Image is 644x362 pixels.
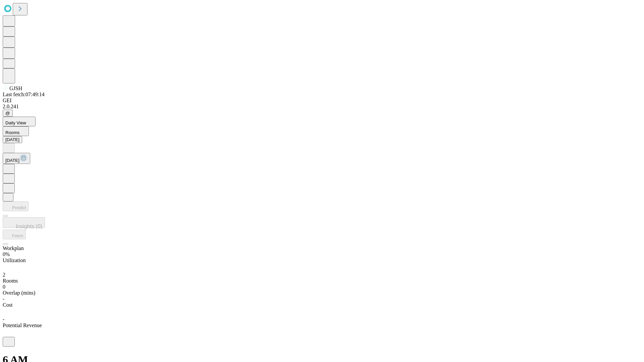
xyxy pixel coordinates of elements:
span: Utilization [3,257,25,263]
button: @ [3,110,13,117]
button: Rooms [3,126,29,136]
span: - [3,316,4,322]
button: Insights (0) [3,217,45,228]
span: 0% [3,251,10,257]
div: 2.0.241 [3,104,641,110]
button: Daily View [3,117,36,126]
button: [DATE] [3,153,30,164]
span: - [3,296,4,302]
span: Cost [3,302,12,308]
button: [DATE] [3,136,22,143]
span: GJSH [9,85,22,91]
span: Daily View [5,120,26,125]
button: Fetch [3,230,26,239]
span: Rooms [5,130,19,135]
button: Predict [3,201,29,211]
span: Rooms [3,278,18,284]
span: 2 [3,272,5,278]
div: GEI [3,98,641,104]
span: Potential Revenue [3,322,42,328]
span: Workplan [3,245,24,251]
span: [DATE] [5,158,19,163]
span: Overlap (mins) [3,290,35,296]
span: @ [5,111,10,116]
span: Insights (0) [16,224,42,229]
span: 0 [3,284,5,290]
span: Last fetch: 07:49:14 [3,92,45,97]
